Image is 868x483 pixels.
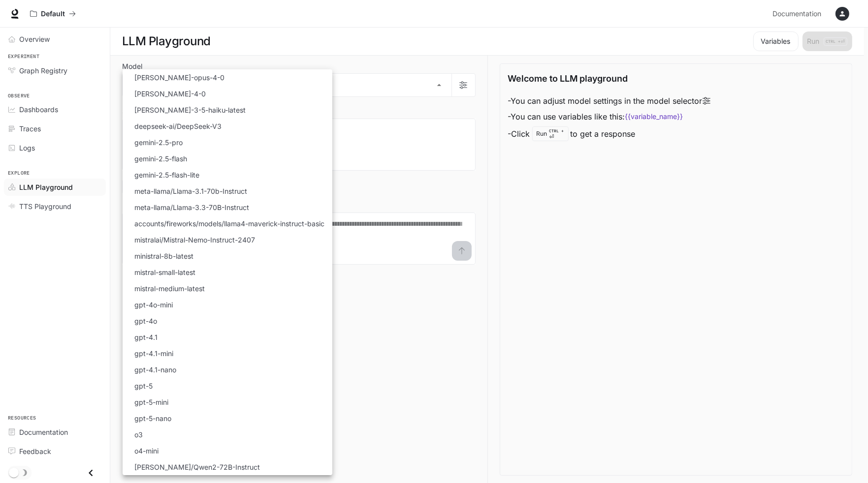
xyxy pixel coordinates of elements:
p: [PERSON_NAME]-opus-4-0 [134,72,225,83]
p: gemini-2.5-flash-lite [134,170,199,180]
p: [PERSON_NAME]/Qwen2-72B-Instruct [134,462,260,472]
p: gpt-4.1-nano [134,364,176,375]
p: gemini-2.5-flash [134,153,187,164]
p: mistral-small-latest [134,267,195,277]
p: deepseek-ai/DeepSeek-V3 [134,121,222,131]
p: o3 [134,429,143,440]
p: meta-llama/Llama-3.3-70B-Instruct [134,202,249,212]
p: [PERSON_NAME]-4-0 [134,89,206,99]
p: mistral-medium-latest [134,283,205,294]
p: gpt-5 [134,381,153,391]
p: gpt-4o [134,316,157,326]
p: gpt-5-nano [134,413,171,423]
p: gpt-4o-mini [134,300,173,310]
p: gpt-4.1 [134,332,158,342]
p: ministral-8b-latest [134,251,193,261]
p: accounts/fireworks/models/llama4-maverick-instruct-basic [134,218,324,229]
p: meta-llama/Llama-3.1-70b-Instruct [134,186,247,196]
p: mistralai/Mistral-Nemo-Instruct-2407 [134,235,255,245]
p: o4-mini [134,446,159,456]
p: gemini-2.5-pro [134,137,183,148]
p: gpt-4.1-mini [134,348,173,359]
p: [PERSON_NAME]-3-5-haiku-latest [134,105,246,115]
p: gpt-5-mini [134,397,168,407]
